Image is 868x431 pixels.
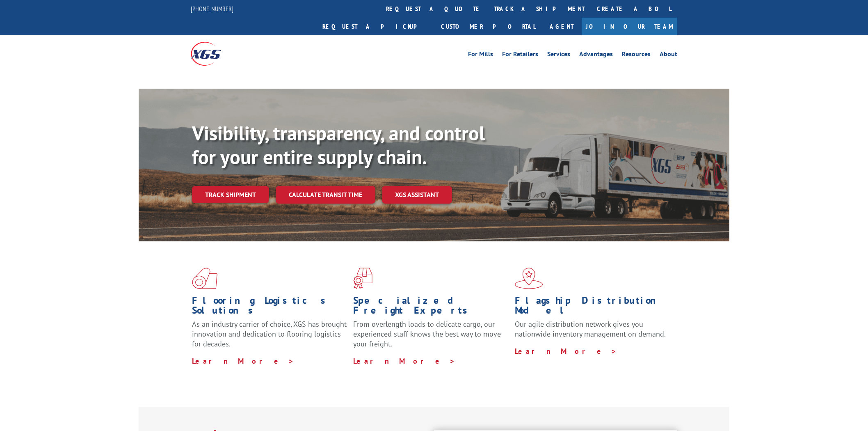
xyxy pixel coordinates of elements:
span: Our agile distribution network gives you nationwide inventory management on demand. [515,319,666,339]
a: Track shipment [192,186,269,203]
a: Request a pickup [316,18,435,35]
h1: Flooring Logistics Solutions [192,296,347,319]
a: Customer Portal [435,18,541,35]
a: Advantages [579,51,613,60]
a: Calculate transit time [276,186,375,204]
a: Services [547,51,570,60]
a: Learn More > [515,346,617,356]
img: xgs-icon-total-supply-chain-intelligence-red [192,268,217,289]
a: For Mills [468,51,493,60]
h1: Specialized Freight Experts [353,296,508,319]
a: Learn More > [192,356,294,366]
a: Resources [622,51,651,60]
span: As an industry carrier of choice, XGS has brought innovation and dedication to flooring logistics... [192,319,347,348]
b: Visibility, transparency, and control for your entire supply chain. [192,120,485,170]
a: About [660,51,677,60]
img: xgs-icon-flagship-distribution-model-red [515,268,543,289]
a: Agent [541,18,582,35]
a: [PHONE_NUMBER] [191,5,233,13]
a: XGS ASSISTANT [382,186,452,204]
h1: Flagship Distribution Model [515,296,670,319]
a: Join Our Team [582,18,677,35]
a: Learn More > [353,356,455,366]
p: From overlength loads to delicate cargo, our experienced staff knows the best way to move your fr... [353,319,508,356]
a: For Retailers [502,51,538,60]
img: xgs-icon-focused-on-flooring-red [353,268,372,289]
